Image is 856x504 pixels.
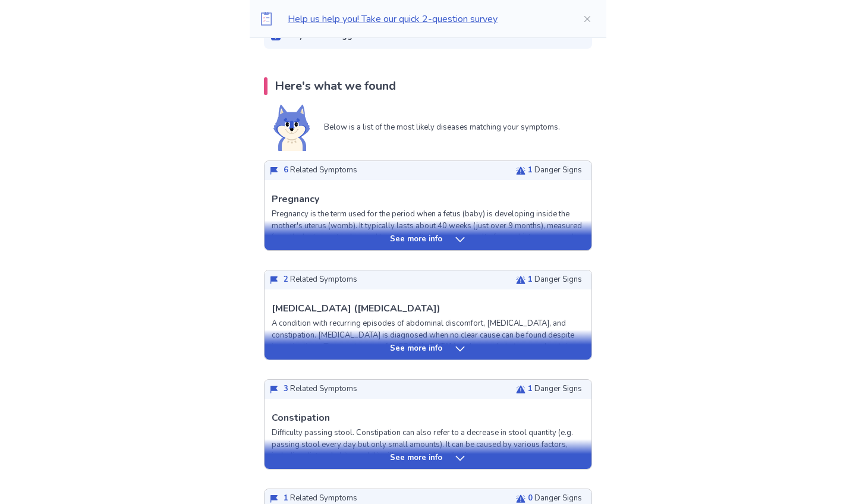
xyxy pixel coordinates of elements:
p: See more info [390,452,442,464]
p: Below is a list of the most likely diseases matching your symptoms. [324,122,560,134]
img: Shiba [273,105,310,151]
p: [MEDICAL_DATA] ([MEDICAL_DATA]) [272,301,440,316]
p: Help us help you! Take our quick 2-question survey [288,12,564,26]
p: Pregnancy [272,192,319,206]
span: 1 [528,274,533,285]
p: Difficulty passing stool. Constipation can also refer to a decrease in stool quantity (e.g. passi... [272,427,584,462]
p: Danger Signs [528,274,582,286]
p: Pregnancy is the term used for the period when a fetus (baby) is developing inside the mother's u... [272,209,584,278]
p: Here's what we found [275,77,396,95]
span: 1 [528,165,533,175]
span: 3 [284,383,288,394]
span: 6 [284,165,288,175]
p: Related Symptoms [284,383,357,395]
p: Constipation [272,411,330,425]
p: See more info [390,234,442,245]
span: 2 [284,274,288,285]
span: 1 [528,383,533,394]
p: See more info [390,343,442,355]
p: Related Symptoms [284,274,357,286]
p: Related Symptoms [284,165,357,177]
p: Danger Signs [528,383,582,395]
p: Danger Signs [528,165,582,177]
p: A condition with recurring episodes of abdominal discomfort, [MEDICAL_DATA], and constipation. [M... [272,318,584,364]
span: 0 [528,493,533,503]
span: 1 [284,493,288,503]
